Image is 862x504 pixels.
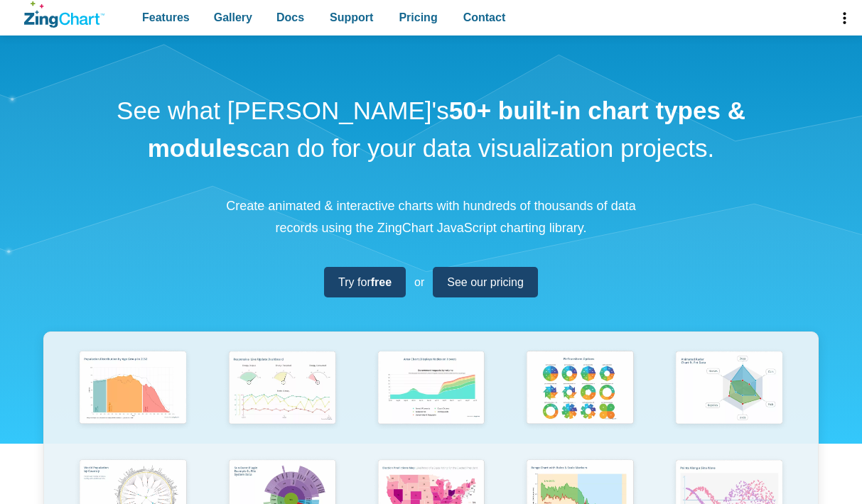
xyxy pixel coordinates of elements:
[142,8,190,27] span: Features
[463,8,506,27] span: Contact
[372,346,491,432] img: Area Chart (Displays Nodes on Hover)
[24,1,104,28] a: ZingChart Logo. Click to return to the homepage
[414,273,424,292] span: or
[371,276,392,288] strong: free
[214,8,252,27] span: Gallery
[218,195,645,239] p: Create animated & interactive charts with hundreds of thousands of data records using the ZingCha...
[276,8,304,27] span: Docs
[433,267,538,297] a: See our pricing
[520,346,640,432] img: Pie Transform Options
[73,346,193,432] img: Population Distribution by Age Group in 2052
[112,92,751,167] h1: See what [PERSON_NAME]'s can do for your data visualization projects.
[505,346,654,455] a: Pie Transform Options
[148,97,745,162] strong: 50+ built-in chart types & modules
[654,346,804,455] a: Animated Radar Chart ft. Pet Data
[330,8,373,27] span: Support
[208,346,357,455] a: Responsive Live Update Dashboard
[399,8,437,27] span: Pricing
[324,267,406,297] a: Try forfree
[669,346,789,432] img: Animated Radar Chart ft. Pet Data
[222,346,342,432] img: Responsive Live Update Dashboard
[447,273,524,292] span: See our pricing
[357,346,506,455] a: Area Chart (Displays Nodes on Hover)
[58,346,208,455] a: Population Distribution by Age Group in 2052
[338,273,392,292] span: Try for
